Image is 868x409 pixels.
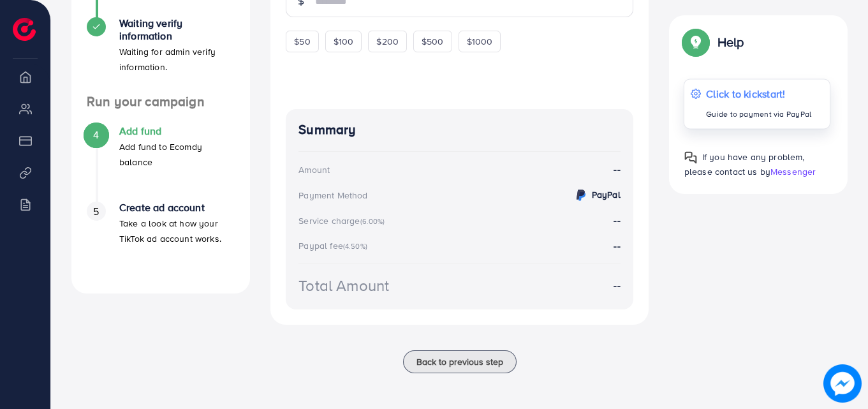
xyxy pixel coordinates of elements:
[119,216,235,246] p: Take a look at how your TikTok ad account works.
[403,350,517,373] button: Back to previous step
[614,162,620,177] strong: --
[376,35,399,48] span: $200
[71,17,250,94] li: Waiting verify information
[573,188,589,203] img: credit
[298,122,621,138] h4: Summary
[823,364,862,403] img: image
[684,151,805,178] span: If you have any problem, please contact us by
[119,17,235,41] h4: Waiting verify information
[294,35,310,48] span: $50
[71,94,250,110] h4: Run your campaign
[343,241,367,251] small: (4.50%)
[13,18,36,41] img: logo
[614,213,620,227] strong: --
[119,139,235,170] p: Add fund to Ecomdy balance
[93,204,99,219] span: 5
[298,189,367,202] div: Payment Method
[119,44,235,75] p: Waiting for admin verify information.
[93,128,99,142] span: 4
[298,163,330,176] div: Amount
[71,202,250,278] li: Create ad account
[684,31,707,54] img: Popup guide
[298,239,371,252] div: Paypal fee
[71,125,250,202] li: Add fund
[684,151,697,164] img: Popup guide
[717,34,744,50] p: Help
[298,214,388,227] div: Service charge
[706,107,811,122] p: Guide to payment via PayPal
[416,355,503,368] span: Back to previous step
[614,278,620,293] strong: --
[360,216,385,227] small: (6.00%)
[706,86,811,101] p: Click to kickstart!
[334,35,354,48] span: $100
[592,188,621,201] strong: PayPal
[770,165,816,178] span: Messenger
[119,202,235,214] h4: Create ad account
[467,35,493,48] span: $1000
[614,239,620,253] strong: --
[422,35,444,48] span: $500
[298,274,389,297] div: Total Amount
[119,125,235,137] h4: Add fund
